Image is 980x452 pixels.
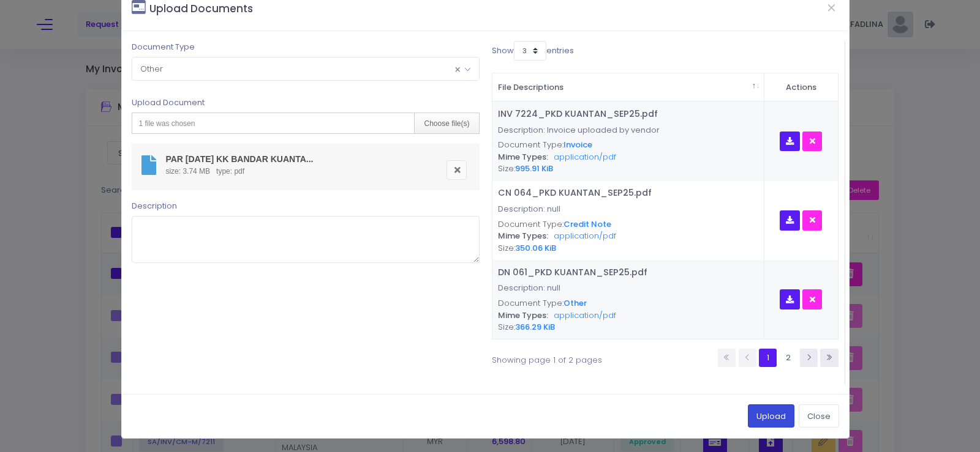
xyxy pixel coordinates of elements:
p: Description: Invoice uploaded by vendor [498,121,660,139]
span: application/pdf [554,230,616,242]
span: type: pdf [213,167,247,176]
span: 1 file was chosen [138,119,195,128]
select: Showentries [514,41,546,61]
a: 2 [779,349,797,366]
span: Size: [498,163,515,174]
a: DN 061_PKD KUANTAN_SEP25.pdf [498,266,647,278]
button: Download [780,289,800,309]
span: Other [563,297,587,309]
span: Document Type: [498,218,563,230]
button: Delete [802,132,823,152]
span: application/pdf [554,151,616,163]
a: 1 [759,349,777,366]
span: Credit Note [563,218,611,230]
span: Mime Types: [498,230,548,242]
button: Delete [802,210,823,231]
div: PAR AUG 25 KK BANDAR KUANTAN.pdf [165,153,313,166]
button: Download [780,132,800,152]
p: Description: null [498,279,647,297]
label: Upload Document [132,97,205,109]
button: Delete [802,289,823,309]
span: 366.29 KiB [515,321,555,333]
a: CN 064_PKD KUANTAN_SEP25.pdf [498,187,652,199]
div: Showing page 1 of 2 pages [492,347,629,366]
p: Description: null [498,200,652,218]
label: Description [132,200,177,212]
span: Other [132,57,478,80]
span: size: 3.74 MB [162,167,213,176]
span: Document Type: [498,297,563,309]
div: Choose file(s) [414,113,478,133]
label: Document Type [132,41,195,53]
label: Show entries [492,41,574,61]
button: Download [780,210,800,231]
a: INV 7224_PKD KUANTAN_SEP25.pdf [498,108,658,120]
span: Document Type: [498,139,563,150]
span: Size: [498,242,515,254]
span: application/pdf [554,309,616,321]
span: 995.91 KiB [515,163,553,174]
span: Size: [498,321,515,333]
th: Actions&nbsp; : activate to sort column ascending [764,73,838,102]
span: Mime Types: [498,151,548,163]
button: Close [799,404,839,428]
span: Invoice [563,139,592,150]
small: Upload Documents [149,1,253,16]
th: File Descriptions&nbsp; : activate to sort column descending [492,73,765,102]
span: 350.06 KiB [515,242,556,254]
button: Upload [748,404,794,428]
span: Mime Types: [498,309,548,321]
span: Remove all items [454,61,461,78]
span: Other [132,57,479,80]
